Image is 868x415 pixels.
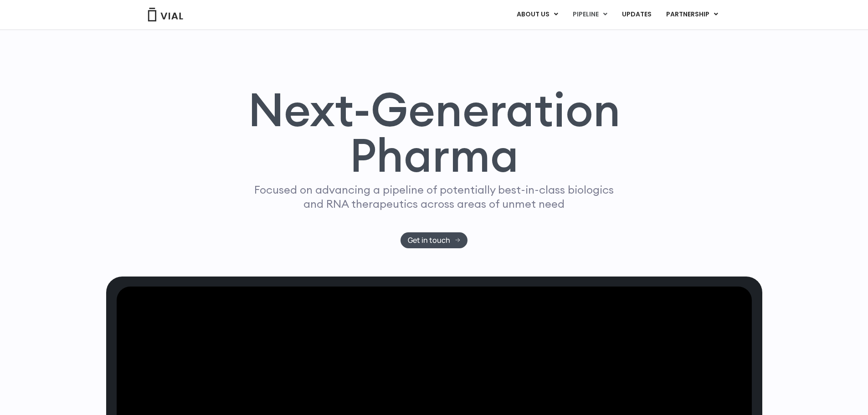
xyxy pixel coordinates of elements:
[615,7,658,22] a: UPDATES
[565,7,614,22] a: PIPELINEMenu Toggle
[147,8,184,21] img: Vial Logo
[509,7,565,22] a: ABOUT USMenu Toggle
[251,183,618,211] p: Focused on advancing a pipeline of potentially best-in-class biologics and RNA therapeutics acros...
[408,237,450,244] span: Get in touch
[401,232,467,248] a: Get in touch
[659,7,725,22] a: PARTNERSHIPMenu Toggle
[237,87,632,179] h1: Next-Generation Pharma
